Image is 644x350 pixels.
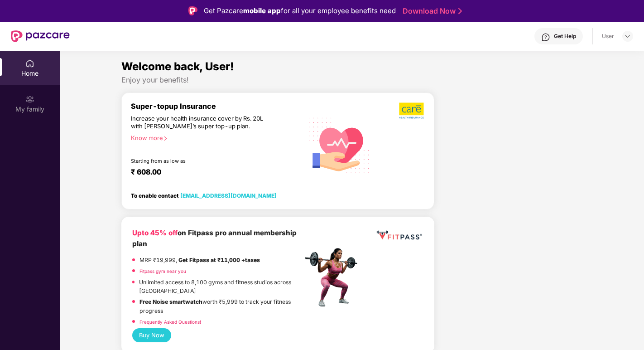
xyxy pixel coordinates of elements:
div: To enable contact [131,192,277,199]
div: ₹ 608.00 [131,168,293,179]
img: fpp.png [302,246,365,309]
img: svg+xml;base64,PHN2ZyBpZD0iSG9tZSIgeG1sbnM9Imh0dHA6Ly93d3cudzMub3JnLzIwMDAvc3ZnIiB3aWR0aD0iMjAiIG... [25,59,34,68]
div: User [602,33,614,40]
p: Unlimited access to 8,100 gyms and fitness studios across [GEOGRAPHIC_DATA] [139,278,303,296]
a: Fitpass gym near you [139,268,186,274]
img: svg+xml;base64,PHN2ZyB3aWR0aD0iMjAiIGhlaWdodD0iMjAiIHZpZXdCb3g9IjAgMCAyMCAyMCIgZmlsbD0ibm9uZSIgeG... [25,95,34,104]
del: MRP ₹19,999, [139,257,177,263]
div: Get Help [554,33,576,40]
div: Know more [131,134,297,141]
b: on Fitpass pro annual membership plan [132,228,297,248]
div: Super-topup Insurance [131,102,303,111]
a: [EMAIL_ADDRESS][DOMAIN_NAME] [180,192,277,199]
a: Frequently Asked Questions! [139,319,201,325]
p: worth ₹5,999 to track your fitness progress [139,297,303,315]
img: Stroke [458,6,462,16]
div: Get Pazcare for all your employee benefits need [204,5,396,16]
strong: Free Noise smartwatch [139,298,202,305]
img: svg+xml;base64,PHN2ZyBpZD0iSGVscC0zMngzMiIgeG1sbnM9Imh0dHA6Ly93d3cudzMub3JnLzIwMDAvc3ZnIiB3aWR0aD... [541,33,550,42]
div: Starting from as low as [131,158,264,164]
img: svg+xml;base64,PHN2ZyB4bWxucz0iaHR0cDovL3d3dy53My5vcmcvMjAwMC9zdmciIHhtbG5zOnhsaW5rPSJodHRwOi8vd3... [303,107,376,182]
button: Buy Now [132,328,171,342]
img: svg+xml;base64,PHN2ZyBpZD0iRHJvcGRvd24tMzJ4MzIiIHhtbG5zPSJodHRwOi8vd3d3LnczLm9yZy8yMDAwL3N2ZyIgd2... [624,33,631,40]
span: right [163,136,168,141]
img: New Pazcare Logo [11,30,70,42]
div: Increase your health insurance cover by Rs. 20L with [PERSON_NAME]’s super top-up plan. [131,115,264,131]
b: Upto 45% off [132,228,178,237]
img: Logo [188,6,197,15]
div: Enjoy your benefits! [121,75,582,85]
strong: mobile app [243,6,281,15]
strong: Get Fitpass at ₹11,000 +taxes [178,257,260,263]
span: Welcome back, User! [121,60,234,73]
a: Download Now [403,6,459,16]
img: fppp.png [375,228,423,243]
img: b5dec4f62d2307b9de63beb79f102df3.png [399,102,425,119]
